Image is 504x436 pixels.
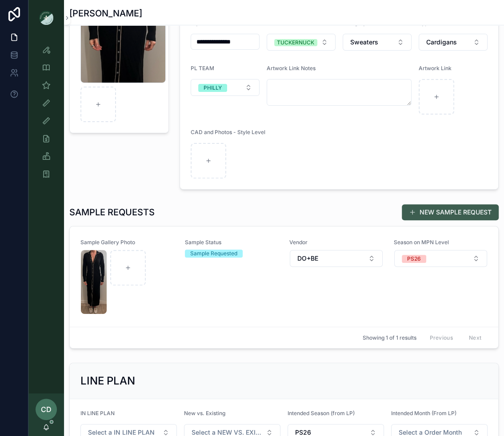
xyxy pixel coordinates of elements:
[343,34,412,51] button: Select Button
[80,239,174,246] span: Sample Gallery Photo
[391,410,456,416] span: Intended Month (From LP)
[267,34,336,51] button: Select Button
[81,250,107,314] img: Screenshot-2025-09-08-at-5.04.46-PM.png
[297,254,318,263] span: DO+BE
[190,250,237,258] div: Sample Requested
[41,404,52,415] span: CD
[277,39,314,46] div: TUCKERNUCK
[69,7,142,20] h1: [PERSON_NAME]
[289,239,383,246] span: Vendor
[288,410,355,416] span: Intended Season (from LP)
[394,239,488,246] span: Season on MPN Level
[28,36,64,194] div: scrollable content
[184,410,225,416] span: New vs. Existing
[185,239,279,246] span: Sample Status
[191,79,260,96] button: Select Button
[419,65,452,71] span: Artwork Link
[191,65,214,71] span: PL TEAM
[362,334,416,341] span: Showing 1 of 1 results
[426,38,457,47] span: Cardigans
[69,206,155,218] h1: SAMPLE REQUESTS
[419,34,488,51] button: Select Button
[39,11,53,25] img: App logo
[350,38,378,47] span: Sweaters
[402,204,499,220] button: NEW SAMPLE REQUEST
[290,250,383,267] button: Select Button
[80,410,115,416] span: IN LINE PLAN
[407,255,421,263] div: PS26
[394,250,487,267] button: Select Button
[191,129,265,135] span: CAD and Photos - Style Level
[204,84,222,92] div: PHILLY
[80,374,135,388] h2: LINE PLAN
[267,65,316,71] span: Artwork Link Notes
[70,226,498,327] a: Sample Gallery PhotoScreenshot-2025-09-08-at-5.04.46-PM.pngSample StatusSample RequestedVendorSel...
